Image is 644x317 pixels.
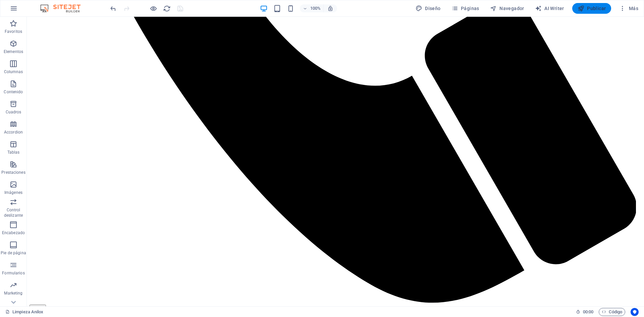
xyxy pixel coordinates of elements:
i: Deshacer: Cambiar elementos de menú (Ctrl+Z) [109,5,117,12]
p: Elementos [4,49,23,54]
p: Cuadros [6,109,21,115]
button: Usercentrics [631,308,639,316]
p: Contenido [4,89,23,95]
p: Formularios [2,270,24,276]
button: Páginas [449,3,482,14]
button: Diseño [413,3,443,14]
button: 100% [300,4,324,12]
span: : [588,309,589,314]
a: Haz clic para cancelar la selección y doble clic para abrir páginas [5,308,44,316]
span: Diseño [416,5,441,12]
span: Páginas [451,5,479,12]
p: Favoritos [5,29,22,34]
span: Más [619,5,638,12]
button: undo [109,4,117,12]
button: Más [616,3,641,14]
div: Diseño (Ctrl+Alt+Y) [413,3,443,14]
h6: 100% [310,4,321,12]
i: Volver a cargar página [163,5,171,12]
span: 00 00 [583,308,593,316]
p: Prestaciones [1,170,25,175]
p: Encabezado [2,230,25,235]
span: Código [602,308,622,316]
p: Marketing [4,290,22,296]
button: Código [599,308,625,316]
p: Imágenes [4,190,22,195]
span: AI Writer [535,5,564,12]
p: Pie de página [1,250,26,256]
button: reload [163,4,171,12]
span: Publicar [578,5,606,12]
img: Editor Logo [39,4,89,12]
h6: Tiempo de la sesión [576,308,594,316]
button: Navegador [487,3,527,14]
button: AI Writer [532,3,567,14]
button: Publicar [572,3,611,14]
p: Accordion [4,129,23,135]
p: Columnas [4,69,23,74]
p: Tablas [7,150,20,155]
span: Navegador [490,5,524,12]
